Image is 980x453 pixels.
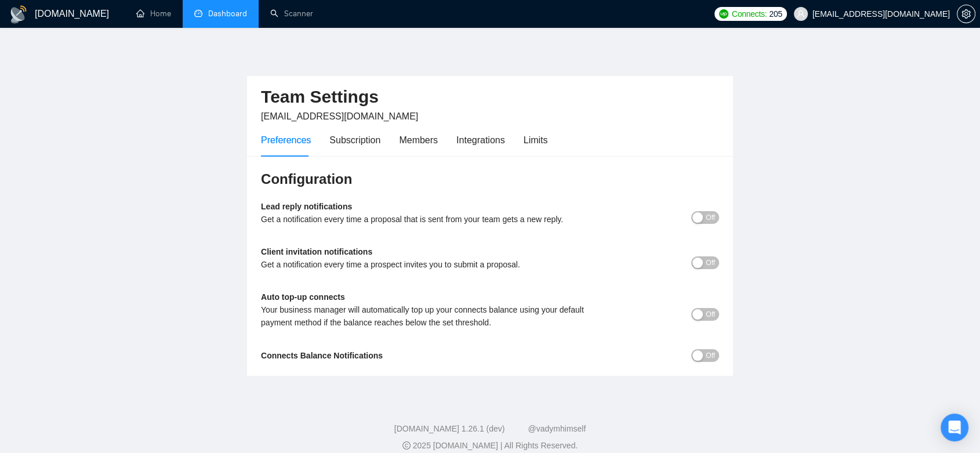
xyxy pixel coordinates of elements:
a: @vadymhimself [528,424,586,433]
span: Off [706,349,715,362]
div: Your business manager will automatically top up your connects balance using your default payment ... [261,303,605,329]
h3: Configuration [261,170,719,189]
div: Integrations [456,133,505,147]
a: setting [957,9,975,19]
span: Off [706,211,715,224]
span: Off [706,308,715,321]
span: user [797,10,805,18]
span: copyright [402,441,411,450]
b: Client invitation notifications [261,247,372,256]
img: logo [9,5,28,24]
button: setting [957,5,975,23]
span: setting [957,9,975,19]
h2: Team Settings [261,85,719,109]
div: Limits [524,133,548,147]
div: Members [399,133,438,147]
div: Get a notification every time a prospect invites you to submit a proposal. [261,258,605,271]
span: 205 [769,8,782,20]
a: searchScanner [270,9,313,19]
b: Lead reply notifications [261,202,352,211]
b: Auto top-up connects [261,292,345,302]
div: 2025 [DOMAIN_NAME] | All Rights Reserved. [9,440,971,452]
img: upwork-logo.png [719,9,728,19]
div: Open Intercom Messenger [941,414,968,441]
div: Subscription [329,133,380,147]
a: dashboardDashboard [194,9,247,19]
a: homeHome [136,9,171,19]
b: Connects Balance Notifications [261,351,383,360]
div: Preferences [261,133,311,147]
div: Get a notification every time a proposal that is sent from your team gets a new reply. [261,213,605,226]
span: Off [706,256,715,269]
span: Connects: [732,8,767,20]
a: [DOMAIN_NAME] 1.26.1 (dev) [394,424,505,433]
span: [EMAIL_ADDRESS][DOMAIN_NAME] [261,111,418,121]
